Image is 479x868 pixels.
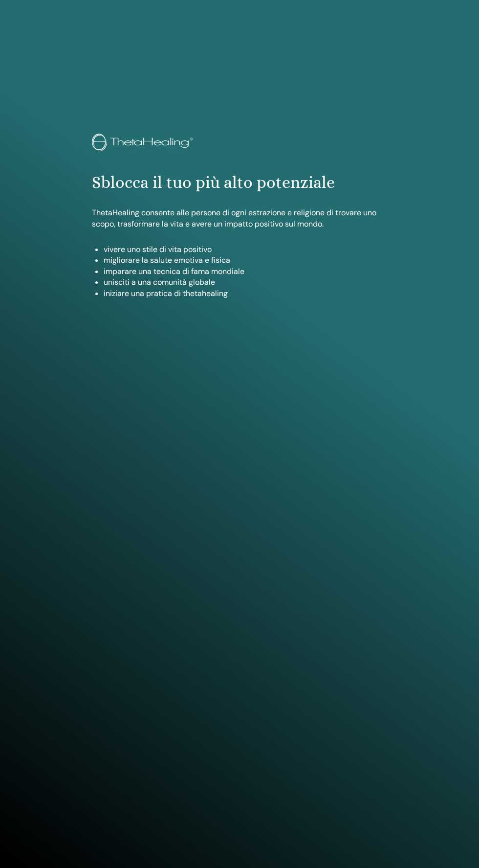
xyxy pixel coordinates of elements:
li: iniziare una pratica di thetahealing [104,288,387,299]
h1: Sblocca il tuo più alto potenziale [92,173,387,193]
p: ThetaHealing consente alle persone di ogni estrazione e religione di trovare uno scopo, trasforma... [92,207,387,229]
li: vivere uno stile di vita positivo [104,244,387,255]
li: migliorare la salute emotiva e fisica [104,255,387,266]
li: unisciti a una comunità globale [104,277,387,288]
li: imparare una tecnica di fama mondiale [104,266,387,277]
